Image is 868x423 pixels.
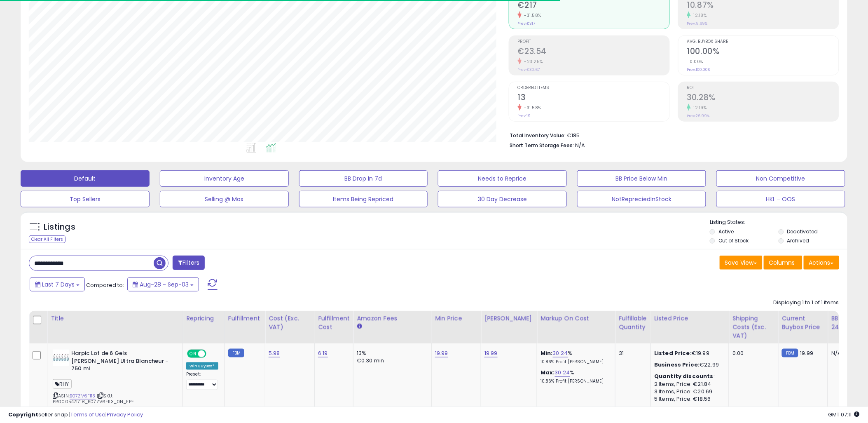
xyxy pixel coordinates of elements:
[710,219,847,226] p: Listing States:
[782,349,798,357] small: FBM
[576,141,585,149] span: N/A
[518,0,669,12] h2: €217
[619,314,647,331] div: Fulfillable Quantity
[800,349,814,357] span: 19.99
[438,170,567,187] button: Needs to Reprice
[687,59,704,65] small: 0.00%
[53,379,72,389] span: RHY
[86,281,124,289] span: Compared to:
[8,411,143,419] div: seller snap | |
[42,280,75,289] span: Last 7 Days
[577,170,706,187] button: BB Price Below Min
[769,258,795,267] span: Columns
[687,113,710,118] small: Prev: 26.99%
[687,21,708,26] small: Prev: 9.69%
[518,40,669,44] span: Profit
[691,12,707,19] small: 12.18%
[787,228,818,235] label: Deactivated
[654,350,723,357] div: €19.99
[540,369,555,376] b: Max:
[357,323,362,330] small: Amazon Fees.
[518,21,536,26] small: Prev: €317
[654,388,723,395] div: 3 Items, Price: €20.69
[654,361,723,369] div: €22.99
[828,411,860,418] span: 2025-09-11 07:11 GMT
[29,235,66,243] div: Clear All Filters
[318,349,328,357] a: 6.19
[716,170,845,187] button: Non Competitive
[484,314,533,323] div: [PERSON_NAME]
[186,362,218,370] div: Win BuyBox *
[619,350,644,357] div: 31
[553,349,568,357] a: 30.24
[540,359,609,365] p: 10.86% Profit [PERSON_NAME]
[687,93,839,104] h2: 30.28%
[654,314,725,323] div: Listed Price
[782,314,824,331] div: Current Buybox Price
[173,256,205,270] button: Filters
[787,237,810,244] label: Archived
[518,67,540,72] small: Prev: €30.67
[518,93,669,104] h2: 13
[518,86,669,90] span: Ordered Items
[831,314,861,331] div: BB Share 24h.
[228,349,244,357] small: FBM
[299,191,428,207] button: Items Being Repriced
[435,349,448,357] a: 19.99
[540,378,609,384] p: 10.86% Profit [PERSON_NAME]
[21,191,150,207] button: Top Sellers
[654,395,723,403] div: 5 Items, Price: €18.56
[269,349,280,357] a: 5.98
[357,350,425,357] div: 13%
[269,314,311,331] div: Cost (Exc. VAT)
[522,12,542,19] small: -31.58%
[127,277,199,291] button: Aug-28 - Sep-03
[691,105,707,111] small: 12.19%
[831,350,859,357] div: N/A
[205,350,218,357] span: OFF
[160,191,289,207] button: Selling @ Max
[540,350,609,365] div: %
[44,221,75,233] h5: Listings
[720,256,763,270] button: Save View
[718,237,749,244] label: Out of Stock
[774,299,839,307] div: Displaying 1 to 1 of 1 items
[540,349,553,357] b: Min:
[804,256,839,270] button: Actions
[228,314,262,323] div: Fulfillment
[484,349,498,357] a: 19.99
[71,350,171,375] b: Harpic Lot de 6 Gels [PERSON_NAME] Ultra Blancheur - 750 ml
[8,411,38,418] strong: Copyright
[687,47,839,58] h2: 100.00%
[21,170,150,187] button: Default
[435,314,477,323] div: Min Price
[53,350,69,366] img: 41Tz6ULPiKL._SL40_.jpg
[687,86,839,90] span: ROI
[140,280,189,289] span: Aug-28 - Sep-03
[687,0,839,12] h2: 10.87%
[537,311,615,343] th: The percentage added to the cost of goods (COGS) that forms the calculator for Min & Max prices.
[107,411,143,418] a: Privacy Policy
[299,170,428,187] button: BB Drop in 7d
[540,314,612,323] div: Markup on Cost
[510,132,566,139] b: Total Inventory Value:
[160,170,289,187] button: Inventory Age
[718,228,734,235] label: Active
[357,314,428,323] div: Amazon Fees
[732,350,772,357] div: 0.00
[687,67,711,72] small: Prev: 100.00%
[318,314,350,331] div: Fulfillment Cost
[764,256,802,270] button: Columns
[522,105,542,111] small: -31.58%
[540,369,609,384] div: %
[70,392,96,399] a: B07ZV6F113
[357,357,425,364] div: €0.30 min
[518,47,669,58] h2: €23.54
[70,411,105,418] a: Terms of Use
[654,372,714,380] b: Quantity discounts
[510,142,574,149] b: Short Term Storage Fees:
[510,130,833,140] li: €185
[687,40,839,44] span: Avg. Buybox Share
[30,277,85,291] button: Last 7 Days
[654,349,692,357] b: Listed Price:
